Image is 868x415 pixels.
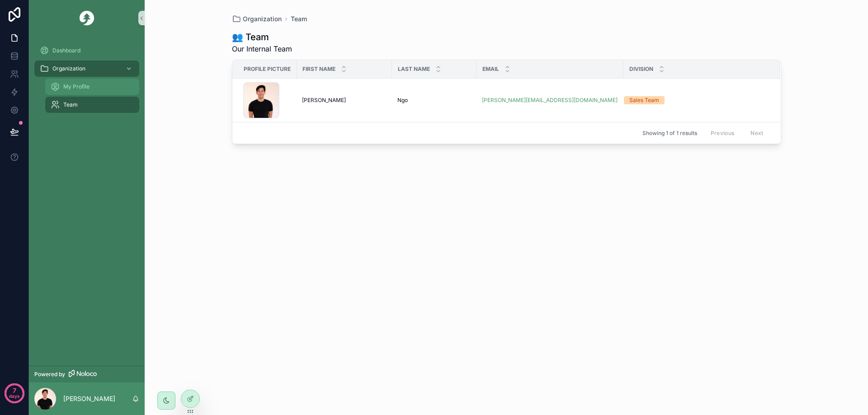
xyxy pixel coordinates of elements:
span: My Profile [63,83,90,90]
div: scrollable content [29,36,145,125]
span: Our Internal Team [232,43,292,54]
span: Organization [243,14,282,23]
p: days [9,390,20,402]
span: Showing 1 of 1 results [642,130,697,137]
a: Powered by [29,366,145,382]
span: Last name [398,65,430,73]
a: [PERSON_NAME][EMAIL_ADDRESS][DOMAIN_NAME] [482,97,618,104]
div: Sales Team [629,96,659,104]
a: Team [291,14,307,23]
span: Ngo [397,97,408,104]
span: Division [629,65,653,73]
p: 7 [13,386,16,395]
img: App logo [80,11,94,25]
a: My Profile [45,79,139,95]
span: Team [63,101,78,108]
p: [PERSON_NAME] [63,394,115,403]
span: Profile picture [244,65,291,73]
a: Team [45,97,139,113]
h1: 👥 Team [232,31,292,43]
a: Ngo [397,97,471,104]
a: Organization [232,14,282,23]
span: First name [302,65,335,73]
span: [PERSON_NAME] [302,97,346,104]
a: Dashboard [34,42,139,59]
a: [PERSON_NAME][EMAIL_ADDRESS][DOMAIN_NAME] [482,97,618,104]
a: Organization [34,61,139,77]
span: Dashboard [52,47,80,54]
span: Email [482,65,499,73]
a: Sales Team [624,96,769,104]
span: Organization [52,65,85,72]
a: [PERSON_NAME] [302,97,387,104]
span: Powered by [34,371,65,378]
